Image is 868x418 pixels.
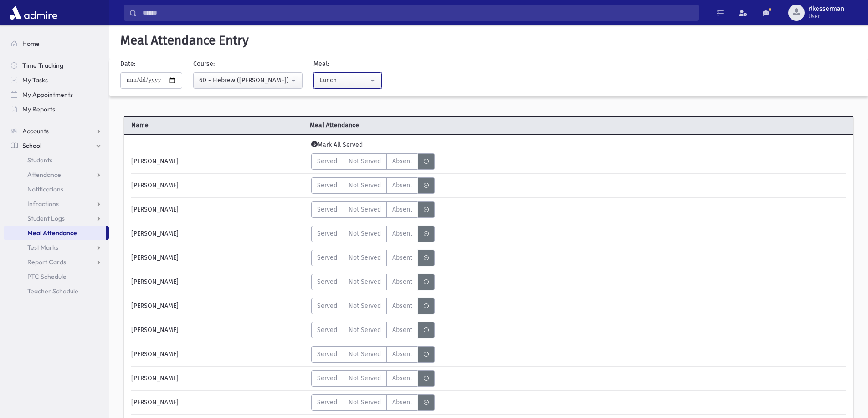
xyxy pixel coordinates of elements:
[311,141,363,149] span: Mark All Served
[27,156,52,164] span: Students
[311,274,435,290] div: MeaStatus
[311,370,435,387] div: MeaStatus
[349,349,381,359] span: Not Served
[317,373,337,383] span: Served
[4,36,109,51] a: Home
[317,205,337,214] span: Served
[193,59,215,69] label: Course:
[317,277,337,287] span: Served
[22,141,41,150] span: School
[120,59,135,69] label: Date:
[22,91,73,99] span: My Appointments
[317,301,337,311] span: Served
[317,253,337,262] span: Served
[392,253,412,262] span: Absent
[131,325,179,335] span: [PERSON_NAME]
[193,72,303,89] button: 6D - Hebrew (Mrs. Gurwitz)
[311,153,435,170] div: MeaStatus
[392,325,412,335] span: Absent
[349,205,381,214] span: Not Served
[317,229,337,238] span: Served
[22,105,55,113] span: My Reports
[392,349,412,359] span: Absent
[131,398,179,407] span: [PERSON_NAME]
[349,156,381,166] span: Not Served
[27,171,61,179] span: Attendance
[319,76,369,85] div: Lunch
[4,182,109,196] a: Notifications
[4,255,109,269] a: Report Cards
[131,181,179,190] span: [PERSON_NAME]
[317,156,337,166] span: Served
[306,121,488,130] span: Meal Attendance
[311,177,435,194] div: MeaStatus
[313,72,382,89] button: Lunch
[117,33,861,48] h5: Meal Attendance Entry
[317,398,337,407] span: Served
[199,76,289,85] div: 6D - Hebrew ([PERSON_NAME])
[22,40,40,48] span: Home
[313,59,329,69] label: Meal:
[4,58,109,73] a: Time Tracking
[4,87,109,102] a: My Appointments
[4,284,109,298] a: Teacher Schedule
[4,124,109,138] a: Accounts
[349,181,381,190] span: Not Served
[349,277,381,287] span: Not Served
[349,301,381,311] span: Not Served
[317,349,337,359] span: Served
[392,301,412,311] span: Absent
[7,4,60,22] img: AdmirePro
[311,250,435,266] div: MeaStatus
[392,398,412,407] span: Absent
[349,253,381,262] span: Not Served
[4,240,109,255] a: Test Marks
[124,121,306,130] span: Name
[317,181,337,190] span: Served
[311,346,435,363] div: MeaStatus
[392,156,412,166] span: Absent
[27,185,63,193] span: Notifications
[27,243,58,252] span: Test Marks
[27,214,65,222] span: Student Logs
[392,181,412,190] span: Absent
[22,127,49,135] span: Accounts
[27,200,59,208] span: Infractions
[131,229,179,238] span: [PERSON_NAME]
[4,138,109,153] a: School
[311,298,435,314] div: MeaStatus
[808,5,844,13] span: rlkesserman
[349,373,381,383] span: Not Served
[27,229,77,237] span: Meal Attendance
[4,196,109,211] a: Infractions
[4,73,109,87] a: My Tasks
[311,394,435,411] div: MeaStatus
[4,211,109,226] a: Student Logs
[4,153,109,167] a: Students
[311,322,435,338] div: MeaStatus
[311,201,435,218] div: MeaStatus
[349,325,381,335] span: Not Served
[27,272,67,281] span: PTC Schedule
[392,205,412,214] span: Absent
[392,229,412,238] span: Absent
[808,13,844,20] span: User
[131,301,179,311] span: [PERSON_NAME]
[317,325,337,335] span: Served
[4,226,106,240] a: Meal Attendance
[131,373,179,383] span: [PERSON_NAME]
[392,373,412,383] span: Absent
[311,226,435,242] div: MeaStatus
[4,167,109,182] a: Attendance
[22,76,48,84] span: My Tasks
[4,102,109,116] a: My Reports
[349,229,381,238] span: Not Served
[137,5,698,21] input: Search
[131,253,179,262] span: [PERSON_NAME]
[131,277,179,287] span: [PERSON_NAME]
[27,258,66,266] span: Report Cards
[349,398,381,407] span: Not Served
[131,349,179,359] span: [PERSON_NAME]
[22,61,63,70] span: Time Tracking
[4,269,109,284] a: PTC Schedule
